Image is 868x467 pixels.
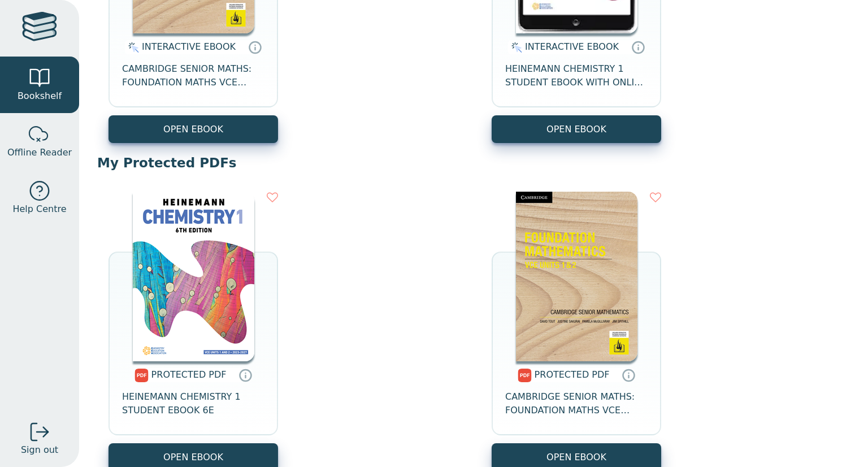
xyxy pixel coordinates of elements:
img: pdf.svg [518,369,532,382]
button: OPEN EBOOK [492,115,661,143]
span: CAMBRIDGE SENIOR MATHS: FOUNDATION MATHS VCE UNITS 1&2 EBOOK [122,62,264,89]
img: eb01666a-3fef-48e9-a43c-2eb418378ad3.png [516,192,637,361]
span: CAMBRIDGE SENIOR MATHS: FOUNDATION MATHS VCE UNITS 1&2 STUDENT EBOOK [505,390,648,417]
img: 21b408fe-f6aa-46f2-9e07-b3180abdf2fd.png [133,192,254,361]
span: HEINEMANN CHEMISTRY 1 STUDENT EBOOK WITH ONLINE ASSESSMENT 6E [505,62,648,89]
span: Help Centre [12,202,66,216]
button: OPEN EBOOK [108,115,278,143]
a: Protected PDFs cannot be printed, copied or shared. They can be accessed online through Education... [622,368,635,382]
a: Interactive eBooks are accessed online via the publisher’s portal. They contain interactive resou... [631,40,645,54]
span: INTERACTIVE EBOOK [525,41,619,52]
img: pdf.svg [134,369,149,382]
p: My Protected PDFs [97,154,850,171]
a: Protected PDFs cannot be printed, copied or shared. They can be accessed online through Education... [238,368,252,382]
span: HEINEMANN CHEMISTRY 1 STUDENT EBOOK 6E [122,390,264,417]
span: Sign out [21,443,58,457]
span: Offline Reader [7,146,72,159]
span: PROTECTED PDF [535,369,610,380]
span: PROTECTED PDF [151,369,227,380]
img: interactive.svg [508,41,522,54]
span: INTERACTIVE EBOOK [142,41,236,52]
a: Interactive eBooks are accessed online via the publisher’s portal. They contain interactive resou... [248,40,262,54]
span: Bookshelf [18,89,62,103]
img: interactive.svg [125,41,139,54]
